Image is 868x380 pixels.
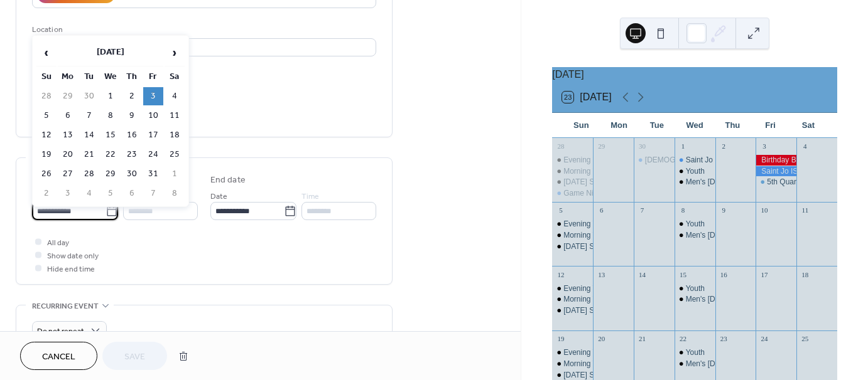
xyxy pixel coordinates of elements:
[79,126,99,144] td: 14
[645,155,764,166] div: [DEMOGRAPHIC_DATA] Luncheon
[759,334,769,344] div: 24
[100,126,121,144] td: 15
[122,145,142,164] td: 23
[79,184,99,203] td: 4
[686,359,813,369] div: Men's [DEMOGRAPHIC_DATA] Study
[637,142,647,151] div: 30
[678,270,688,279] div: 15
[686,283,705,294] div: Youth
[675,177,715,187] div: Men's Bible Study
[58,145,78,164] td: 20
[36,68,57,86] th: Su
[563,230,648,241] div: Morning Worship Service
[79,87,99,105] td: 30
[100,184,121,203] td: 5
[678,142,688,151] div: 1
[563,305,612,316] div: [DATE] School
[563,177,612,187] div: [DATE] School
[675,166,715,177] div: Youth
[719,206,729,215] div: 9
[552,188,593,199] div: Game Night
[597,206,606,215] div: 6
[36,126,57,144] td: 12
[756,155,796,166] div: Birthday Blessings: Lindsey Bacchus
[165,68,185,86] th: Sa
[552,305,593,316] div: Sunday School
[165,40,184,65] span: ›
[165,145,185,164] td: 25
[563,294,648,305] div: Morning Worship Service
[143,87,163,105] td: 3
[122,107,142,125] td: 9
[32,300,99,313] span: Recurring event
[143,107,163,125] td: 10
[563,188,604,199] div: Game Night
[552,359,593,369] div: Morning Worship Service
[36,87,57,105] td: 28
[100,107,121,125] td: 8
[79,145,99,164] td: 21
[165,107,185,125] td: 11
[36,145,57,164] td: 19
[37,324,84,339] span: Do not repeat
[556,142,565,151] div: 28
[100,145,121,164] td: 22
[58,87,78,105] td: 29
[58,68,78,86] th: Mo
[552,241,593,252] div: Sunday School
[789,113,827,138] div: Sat
[562,113,600,138] div: Sun
[756,166,796,177] div: Saint Jo ISD
[597,334,606,344] div: 20
[552,177,593,187] div: Sunday School
[563,155,648,166] div: Evening Worship Service
[58,107,78,125] td: 6
[165,165,185,183] td: 1
[79,68,99,86] th: Tu
[719,270,729,279] div: 16
[552,67,837,82] div: [DATE]
[100,68,121,86] th: We
[100,87,121,105] td: 1
[637,334,647,344] div: 21
[597,142,606,151] div: 29
[79,107,99,125] td: 7
[675,359,715,369] div: Men's Bible Study
[210,190,227,203] span: Date
[36,107,57,125] td: 5
[122,184,142,203] td: 6
[719,334,729,344] div: 23
[800,270,810,279] div: 18
[36,184,57,203] td: 2
[143,68,163,86] th: Fr
[759,206,769,215] div: 10
[600,113,637,138] div: Mon
[563,359,648,369] div: Morning Worship Service
[210,174,246,187] div: End date
[800,206,810,215] div: 11
[552,230,593,241] div: Morning Worship Service
[552,347,593,358] div: Evening Worship Service
[36,165,57,183] td: 26
[563,219,648,230] div: Evening Worship Service
[759,270,769,279] div: 17
[675,219,715,230] div: Youth
[58,184,78,203] td: 3
[143,184,163,203] td: 7
[558,88,616,106] button: 23[DATE]
[556,334,565,344] div: 19
[556,206,565,215] div: 5
[675,230,715,241] div: Men's Bible Study
[122,126,142,144] td: 16
[713,113,751,138] div: Thu
[686,219,705,230] div: Youth
[597,270,606,279] div: 13
[58,126,78,144] td: 13
[638,113,676,138] div: Tue
[719,142,729,151] div: 2
[552,294,593,305] div: Morning Worship Service
[143,165,163,183] td: 31
[58,165,78,183] td: 27
[675,347,715,358] div: Youth
[20,342,97,370] a: Cancel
